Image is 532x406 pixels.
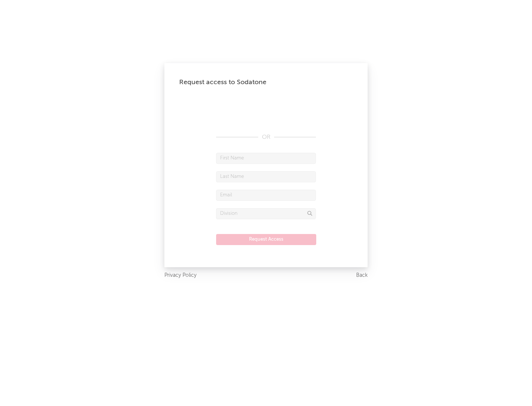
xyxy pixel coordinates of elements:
button: Request Access [216,234,316,245]
input: Last Name [216,171,316,182]
a: Privacy Policy [164,271,197,280]
a: Back [356,271,368,280]
input: Division [216,208,316,219]
div: Request access to Sodatone [179,78,353,87]
input: Email [216,190,316,201]
input: First Name [216,153,316,164]
div: OR [216,133,316,142]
